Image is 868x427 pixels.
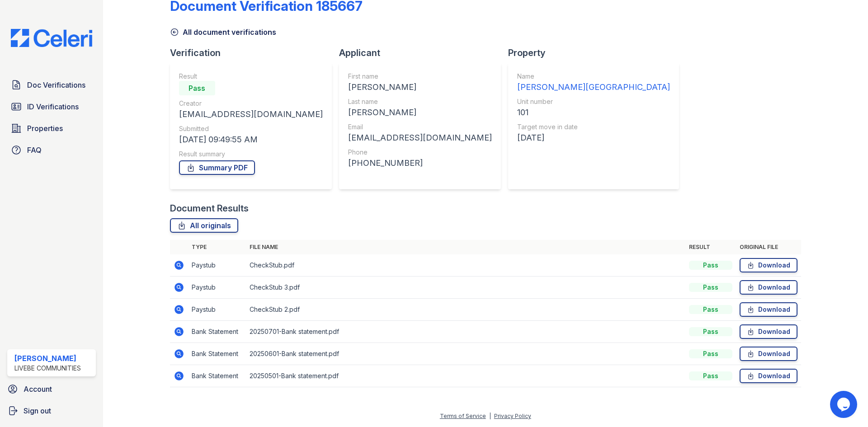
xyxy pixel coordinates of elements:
a: ID Verifications [7,98,96,116]
div: Unit number [517,97,670,106]
td: Paystub [188,254,246,277]
a: FAQ [7,141,96,159]
a: Download [740,258,797,272]
th: Type [188,240,246,254]
a: Sign out [4,402,99,420]
th: Result [685,240,736,254]
div: Pass [689,327,732,336]
div: Submitted [179,124,323,133]
div: LiveBe Communities [14,364,81,373]
td: CheckStub 3.pdf [246,277,685,299]
td: 20250601-Bank statement.pdf [246,343,685,365]
div: | [489,413,491,419]
img: CE_Logo_Blue-a8612792a0a2168367f1c8372b55b34899dd931a85d93a1a3d3e32e68fde9ad4.png [4,29,99,47]
div: Property [508,47,686,59]
div: Phone [348,148,492,157]
td: Bank Statement [188,365,246,387]
div: Pass [689,283,732,292]
a: Account [4,380,99,398]
div: [PERSON_NAME] [14,353,81,364]
div: Pass [689,349,732,358]
div: [PERSON_NAME][GEOGRAPHIC_DATA] [517,81,670,94]
div: Creator [179,99,323,108]
th: Original file [736,240,801,254]
a: Properties [7,119,96,137]
td: Bank Statement [188,321,246,343]
span: Sign out [24,405,51,416]
a: Download [740,280,797,295]
td: 20250501-Bank statement.pdf [246,365,685,387]
div: [PHONE_NUMBER] [348,157,492,169]
div: Pass [689,305,732,314]
div: Applicant [339,47,508,59]
span: Account [24,384,52,394]
div: [PERSON_NAME] [348,81,492,94]
a: Download [740,302,797,317]
a: Download [740,369,797,383]
iframe: chat widget [830,391,859,418]
div: Pass [179,81,215,95]
a: All originals [170,218,238,233]
div: Target move in date [517,122,670,131]
div: Result [179,72,323,81]
a: Terms of Service [440,413,486,419]
a: Summary PDF [179,160,255,175]
div: First name [348,72,492,81]
div: Document Results [170,202,249,215]
a: Privacy Policy [494,413,531,419]
td: CheckStub.pdf [246,254,685,277]
div: [PERSON_NAME] [348,106,492,119]
div: Pass [689,371,732,380]
a: Doc Verifications [7,76,96,94]
div: [DATE] [517,131,670,144]
div: Result summary [179,150,323,159]
span: ID Verifications [27,101,79,112]
td: Bank Statement [188,343,246,365]
span: Properties [27,123,63,134]
div: [EMAIL_ADDRESS][DOMAIN_NAME] [348,131,492,144]
a: Download [740,347,797,361]
div: Verification [170,47,339,59]
div: Last name [348,97,492,106]
td: Paystub [188,299,246,321]
div: 101 [517,106,670,119]
th: File name [246,240,685,254]
div: [DATE] 09:49:55 AM [179,133,323,146]
div: [EMAIL_ADDRESS][DOMAIN_NAME] [179,108,323,121]
a: Name [PERSON_NAME][GEOGRAPHIC_DATA] [517,72,670,94]
div: Name [517,72,670,81]
td: Paystub [188,277,246,299]
span: Doc Verifications [27,80,85,90]
div: Pass [689,261,732,270]
a: Download [740,324,797,339]
div: Email [348,122,492,131]
td: CheckStub 2.pdf [246,299,685,321]
td: 20250701-Bank statement.pdf [246,321,685,343]
a: All document verifications [170,27,276,38]
span: FAQ [27,145,42,155]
